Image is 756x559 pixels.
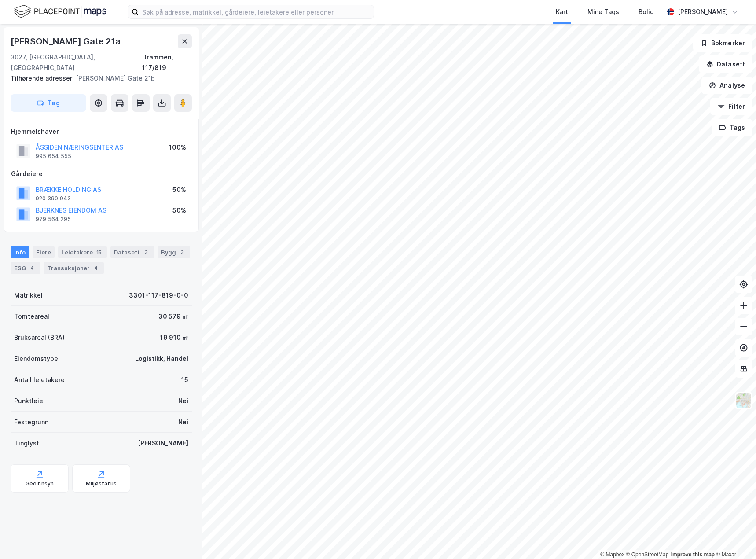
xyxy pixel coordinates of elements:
a: Mapbox [600,552,624,558]
div: Bygg [158,246,190,258]
div: Info [11,246,29,258]
iframe: Chat Widget [712,517,756,559]
div: Kart [556,7,568,17]
img: Z [735,392,752,409]
div: 15 [95,248,103,257]
div: Tinglyst [14,438,39,449]
div: 979 564 295 [36,216,71,223]
button: Tag [11,94,86,112]
div: Leietakere [58,246,107,258]
div: 15 [181,375,188,385]
div: [PERSON_NAME] [138,438,188,449]
div: 3 [178,248,187,257]
div: Gårdeiere [11,169,191,179]
div: Eiere [33,246,55,258]
div: 100% [169,142,186,153]
div: Transaksjoner [44,262,104,274]
div: Punktleie [14,396,43,406]
div: 19 910 ㎡ [160,332,188,343]
div: 4 [92,264,100,272]
span: Tilhørende adresser: [11,74,76,82]
div: Miljøstatus [86,480,117,487]
div: 3 [142,248,150,257]
div: Bruksareal (BRA) [14,332,65,343]
div: 4 [28,264,37,272]
div: Datasett [110,246,154,258]
div: Mine Tags [587,7,619,17]
div: [PERSON_NAME] Gate 21b [11,73,185,84]
div: Matrikkel [14,290,43,301]
a: OpenStreetMap [626,552,669,558]
div: 3301-117-819-0-0 [129,290,188,301]
div: Bolig [639,7,654,17]
div: [PERSON_NAME] [678,7,728,17]
div: Hjemmelshaver [11,126,191,137]
div: Festegrunn [14,417,48,427]
div: 3027, [GEOGRAPHIC_DATA], [GEOGRAPHIC_DATA] [11,52,142,73]
button: Filter [710,98,752,115]
div: Nei [178,396,188,406]
div: Geoinnsyn [26,480,54,487]
button: Datasett [699,55,752,73]
button: Bokmerker [693,34,752,52]
div: ESG [11,262,40,274]
div: [PERSON_NAME] Gate 21a [11,34,122,48]
a: Improve this map [671,552,715,558]
div: Nei [178,417,188,427]
img: logo.f888ab2527a4732fd821a326f86c7f29.svg [14,4,106,19]
input: Søk på adresse, matrikkel, gårdeiere, leietakere eller personer [139,5,374,18]
div: 30 579 ㎡ [158,311,188,322]
div: 50% [172,205,186,216]
div: Tomteareal [14,311,49,322]
button: Tags [712,119,752,136]
button: Analyse [701,77,752,94]
div: Antall leietakere [14,375,65,385]
div: Logistikk, Handel [135,353,188,364]
div: Drammen, 117/819 [142,52,192,73]
div: 995 654 555 [36,153,71,160]
div: 50% [172,184,186,195]
div: Eiendomstype [14,353,58,364]
div: 920 390 943 [36,195,71,202]
div: Kontrollprogram for chat [712,517,756,559]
